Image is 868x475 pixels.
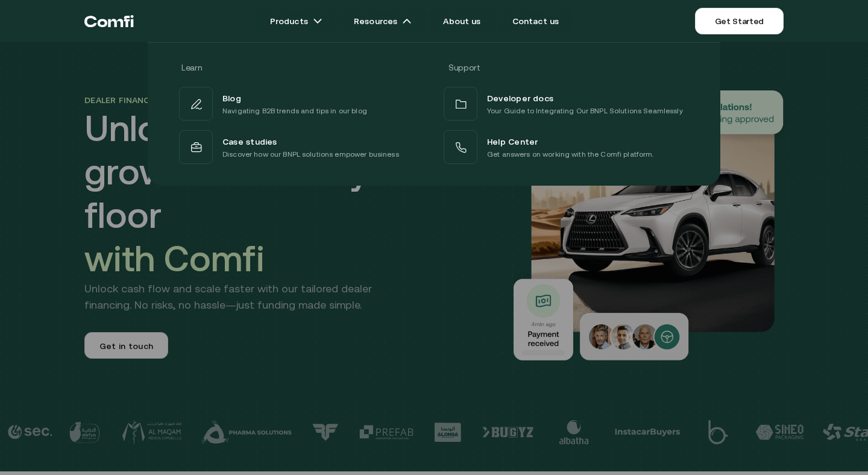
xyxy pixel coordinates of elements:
span: Developer docs [487,90,553,105]
p: Get answers on working with the Comfi platform. [487,148,654,160]
a: BlogNavigating B2B trends and tips in our blog [177,84,427,123]
p: Navigating B2B trends and tips in our blog [222,105,367,117]
a: Contact us [498,9,574,33]
a: Get Started [695,8,784,34]
img: arrow icons [313,16,322,26]
span: Learn [181,63,202,72]
p: Discover how our BNPL solutions empower business [222,148,399,160]
a: Productsarrow icons [256,9,337,33]
a: Developer docsYour Guide to Integrating Our BNPL Solutions Seamlessly [441,84,691,123]
span: Case studies [222,134,277,148]
a: Help CenterGet answers on working with the Comfi platform. [441,128,691,166]
a: Case studiesDiscover how our BNPL solutions empower business [177,128,427,166]
a: Return to the top of the Comfi home page [84,3,134,39]
span: Blog [222,90,241,105]
span: Help Center [487,134,538,148]
p: Your Guide to Integrating Our BNPL Solutions Seamlessly [487,105,683,117]
a: Resourcesarrow icons [339,9,426,33]
img: arrow icons [402,16,412,26]
span: Support [448,63,480,72]
a: About us [429,9,495,33]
